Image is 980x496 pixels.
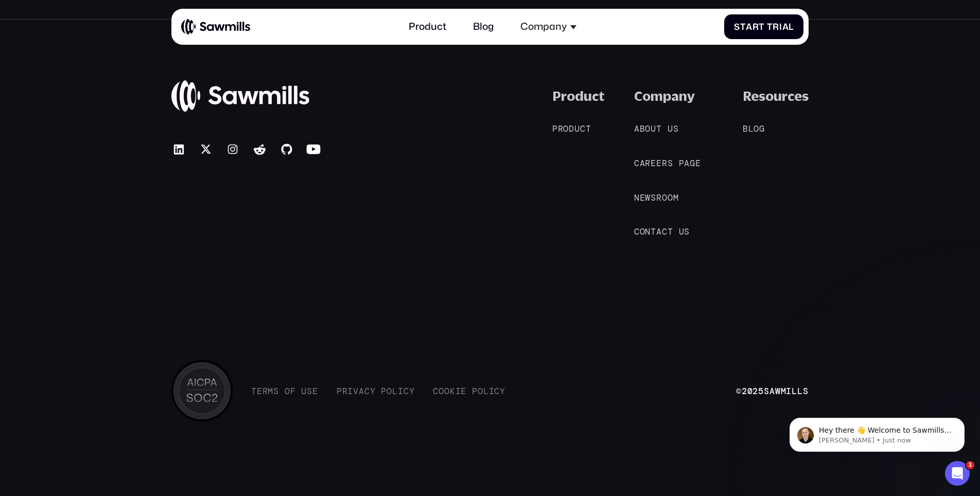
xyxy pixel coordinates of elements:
[574,123,580,134] span: u
[668,192,673,203] span: o
[684,158,690,168] span: a
[679,226,685,237] span: u
[651,192,656,203] span: s
[404,386,409,396] span: c
[337,386,342,396] span: P
[634,191,691,204] a: Newsroom
[347,386,353,396] span: i
[754,123,759,134] span: o
[586,123,591,134] span: t
[513,13,584,40] div: Company
[433,386,439,396] span: C
[945,461,970,486] iframe: Intercom live chat
[695,158,701,168] span: e
[364,386,370,396] span: c
[684,226,690,237] span: s
[342,386,348,396] span: r
[645,226,651,237] span: n
[752,22,759,32] span: r
[662,158,668,168] span: r
[782,22,789,32] span: a
[472,386,478,396] span: P
[668,226,673,237] span: t
[466,13,501,40] a: Blog
[387,386,392,396] span: o
[634,158,640,168] span: C
[634,225,702,238] a: Contactus
[679,158,685,168] span: p
[759,22,764,32] span: t
[743,122,777,135] a: Blog
[736,386,809,396] div: © Sawmills
[634,88,695,104] div: Company
[779,22,782,32] span: i
[257,386,262,396] span: e
[520,21,567,32] div: Company
[656,226,662,237] span: a
[494,386,500,396] span: c
[563,123,569,134] span: o
[489,386,495,396] span: i
[640,192,645,203] span: e
[656,158,662,168] span: e
[740,22,746,32] span: t
[312,386,318,396] span: e
[401,13,453,40] a: Product
[668,123,673,134] span: u
[773,22,779,32] span: r
[742,385,764,397] span: 2025
[444,386,450,396] span: o
[381,386,387,396] span: P
[409,386,415,396] span: y
[743,123,748,134] span: B
[656,123,662,134] span: t
[656,192,662,203] span: r
[634,122,691,135] a: Aboutus
[433,386,505,396] a: CookiePolicy
[746,22,752,32] span: a
[668,158,673,168] span: s
[552,88,605,104] div: Product
[734,22,740,32] span: S
[673,123,679,134] span: s
[290,386,296,396] span: f
[483,386,489,396] span: l
[359,386,364,396] span: a
[767,22,773,32] span: T
[662,192,668,203] span: o
[337,386,415,396] a: PrivacyPolicy
[456,386,461,396] span: i
[651,226,656,237] span: t
[690,158,695,168] span: g
[262,386,268,396] span: r
[748,123,754,134] span: l
[569,123,574,134] span: d
[285,386,290,396] span: o
[634,226,640,237] span: C
[645,158,651,168] span: r
[552,123,558,134] span: P
[645,123,651,134] span: o
[500,386,505,396] span: y
[774,396,980,468] iframe: Intercom notifications message
[558,123,564,134] span: r
[461,386,466,396] span: e
[450,386,456,396] span: k
[724,14,803,40] a: StartTrial
[634,123,640,134] span: A
[789,22,794,32] span: l
[743,88,809,104] div: Resources
[640,226,645,237] span: o
[759,123,765,134] span: g
[268,386,273,396] span: m
[645,192,651,203] span: w
[662,226,668,237] span: c
[640,123,645,134] span: b
[370,386,376,396] span: y
[673,192,679,203] span: m
[301,386,307,396] span: U
[552,122,604,135] a: Product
